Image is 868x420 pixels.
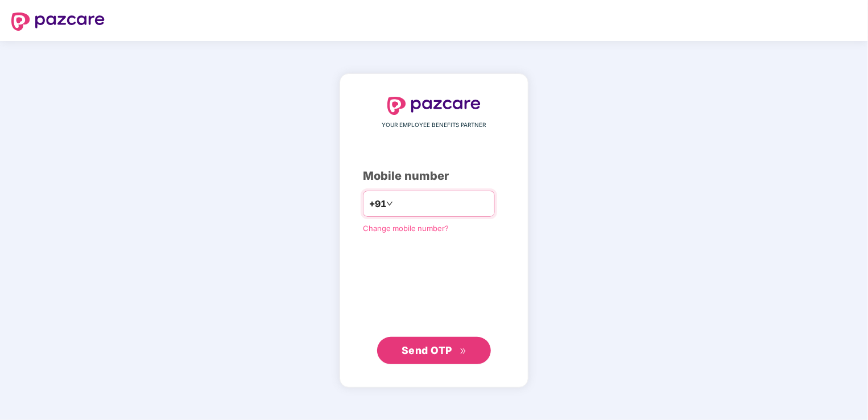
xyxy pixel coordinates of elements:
[387,97,481,115] img: logo
[386,200,393,207] span: down
[363,224,449,233] a: Change mobile number?
[369,197,386,211] span: +91
[11,13,105,31] img: logo
[382,121,486,130] span: YOUR EMPLOYEE BENEFITS PARTNER
[402,344,452,356] span: Send OTP
[363,167,505,185] div: Mobile number
[460,348,467,355] span: double-right
[377,337,491,364] button: Send OTPdouble-right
